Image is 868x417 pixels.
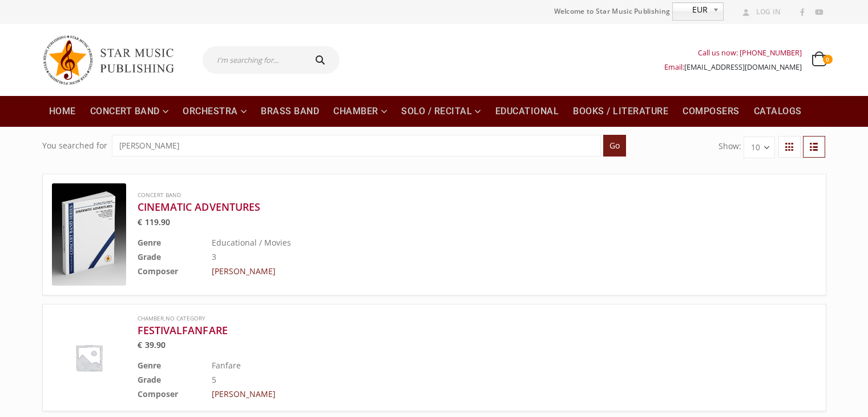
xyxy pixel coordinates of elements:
b: Composer [138,266,178,276]
span: € [138,216,142,227]
a: [EMAIL_ADDRESS][DOMAIN_NAME] [684,62,802,72]
a: [PERSON_NAME] [212,388,276,399]
b: Grade [138,374,161,385]
b: Genre [138,237,161,248]
bdi: 39.90 [138,339,165,350]
form: Show: [718,137,775,158]
div: Email: [664,60,802,74]
span: EUR [673,3,708,17]
input: I'm searching for... [203,46,304,74]
b: Composer [138,388,178,399]
td: Fanfare [212,358,760,372]
a: Youtube [812,5,826,20]
img: Placeholder [52,320,126,395]
a: Concert Band [138,191,181,199]
bdi: 119.90 [138,216,171,227]
span: Welcome to Star Music Publishing [554,3,671,20]
input: Go [603,135,626,157]
a: Brass Band [254,96,326,127]
a: No Category [165,314,205,322]
div: Call us now: [PHONE_NUMBER] [664,46,802,60]
a: Chamber [138,314,164,322]
img: Star Music Publishing [42,30,185,90]
a: Composers [676,96,746,127]
a: Catalogs [747,96,809,127]
span: € [138,339,142,350]
button: Search [304,46,340,74]
a: Log In [738,5,781,19]
a: Solo / Recital [394,96,488,127]
td: Educational / Movies [212,235,760,250]
td: 5 [212,372,760,387]
a: Orchestra [176,96,253,127]
a: CINEMATIC ADVENTURES [138,200,760,214]
span: , [138,314,760,323]
a: Facebook [795,5,810,20]
b: Grade [138,251,161,262]
a: FESTIVALFANFARE [138,323,760,337]
div: You searched for [42,135,107,157]
td: 3 [212,250,760,264]
a: Books / Literature [566,96,675,127]
a: [PERSON_NAME] [212,266,276,276]
b: Genre [138,360,161,371]
a: Chamber [326,96,394,127]
span: 0 [823,55,832,64]
a: Educational [488,96,566,127]
a: Home [42,96,83,127]
a: Concert Band [83,96,176,127]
